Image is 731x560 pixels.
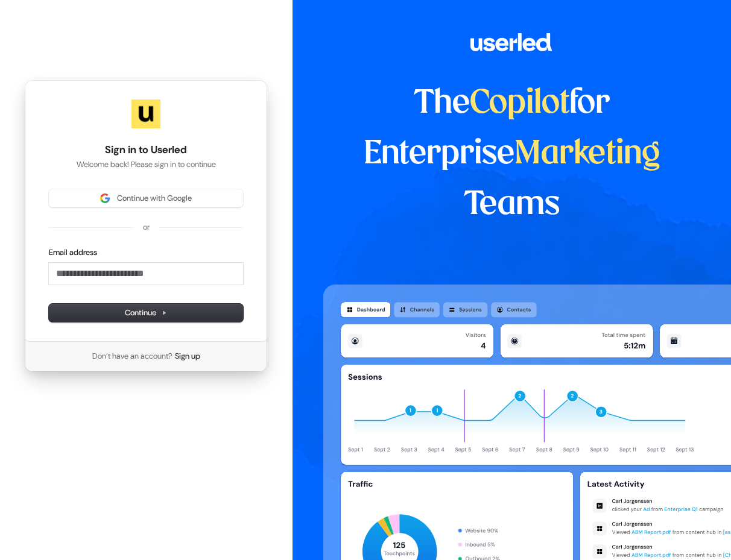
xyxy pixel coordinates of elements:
[514,139,660,170] span: Marketing
[125,307,167,318] span: Continue
[49,304,243,322] button: Continue
[143,222,150,233] p: or
[117,193,192,204] span: Continue with Google
[49,159,243,170] p: Welcome back! Please sign in to continue
[131,99,160,128] img: Userled
[49,189,243,207] button: Sign in with GoogleContinue with Google
[92,351,172,362] span: Don’t have an account?
[100,193,110,203] img: Sign in with Google
[175,351,200,362] a: Sign up
[49,143,243,157] h1: Sign in to Userled
[470,88,569,119] span: Copilot
[49,247,97,258] label: Email address
[323,78,700,230] h1: The for Enterprise Teams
